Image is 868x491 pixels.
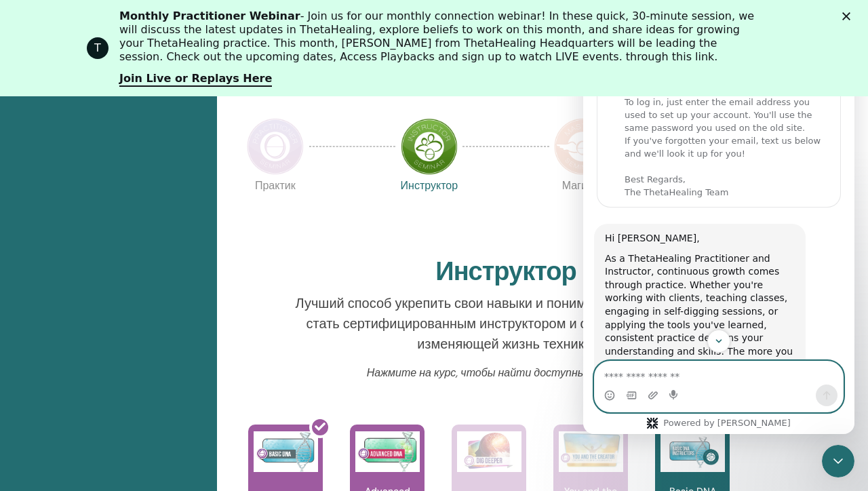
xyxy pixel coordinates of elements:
[119,72,272,87] a: Join Live or Replays Here
[554,118,611,175] img: Master
[247,118,304,175] img: Practitioner
[119,9,759,64] div: - Join us for our monthly connection webinar! In these quick, 30-minute session, we will discuss ...
[288,293,725,354] p: Лучший способ укрепить свои навыки и понимание ThetaHealer® — стать сертифицированным инструкторо...
[401,180,458,237] p: Инструктор
[822,445,854,477] iframe: Intercom live chat
[559,431,623,469] img: You and the Creator
[457,431,521,472] img: Dig Deeper
[583,14,854,434] iframe: Intercom live chat
[288,365,725,381] p: Нажмите на курс, чтобы найти доступные семинары
[254,431,318,472] img: Basic DNA
[247,180,304,237] p: Практик
[554,180,611,237] p: Магистр
[87,37,108,59] div: Profile image for ThetaHealing
[355,431,420,472] img: Advanced DNA
[660,431,725,472] img: Basic DNA Instructors
[435,256,576,288] h2: Инструктор
[401,118,458,175] img: Instructor
[119,9,300,22] b: Monthly Practitioner Webinar
[842,12,856,20] div: Закрыть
